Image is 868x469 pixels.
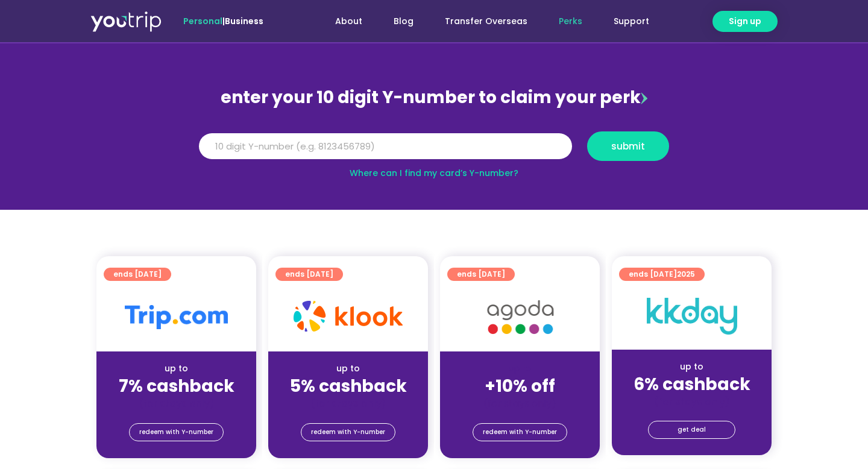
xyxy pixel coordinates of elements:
[712,11,778,32] a: Sign up
[629,268,695,281] span: ends [DATE]
[285,268,333,281] span: ends [DATE]
[634,373,750,396] strong: 6% cashback
[447,268,515,281] a: ends [DATE]
[729,15,761,28] span: Sign up
[278,362,418,375] div: up to
[199,131,669,170] form: Y Number
[139,424,213,441] span: redeem with Y-number
[225,15,263,27] a: Business
[296,10,665,33] nav: Menu
[311,424,385,441] span: redeem with Y-number
[199,133,572,160] input: 10 digit Y-number (e.g. 8123456789)
[678,421,706,438] span: get deal
[621,395,762,408] div: (for stays only)
[485,374,555,398] strong: +10% off
[587,131,669,161] button: submit
[113,268,162,281] span: ends [DATE]
[429,10,543,33] a: Transfer Overseas
[129,423,224,441] a: redeem with Y-number
[621,360,762,373] div: up to
[275,268,343,281] a: ends [DATE]
[193,82,675,113] div: enter your 10 digit Y-number to claim your perk
[483,424,557,441] span: redeem with Y-number
[350,167,518,179] a: Where can I find my card’s Y-number?
[278,397,418,410] div: (for stays only)
[106,397,247,410] div: (for stays only)
[543,10,598,33] a: Perks
[119,374,234,398] strong: 7% cashback
[450,397,590,410] div: (for stays only)
[183,15,263,27] span: |
[378,10,429,33] a: Blog
[648,421,735,439] a: get deal
[104,268,171,281] a: ends [DATE]
[301,423,395,441] a: redeem with Y-number
[619,268,705,281] a: ends [DATE]2025
[509,362,531,374] span: up to
[319,10,378,33] a: About
[473,423,567,441] a: redeem with Y-number
[290,374,407,398] strong: 5% cashback
[183,15,222,27] span: Personal
[598,10,665,33] a: Support
[677,269,695,279] span: 2025
[106,362,247,375] div: up to
[611,142,645,151] span: submit
[457,268,505,281] span: ends [DATE]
